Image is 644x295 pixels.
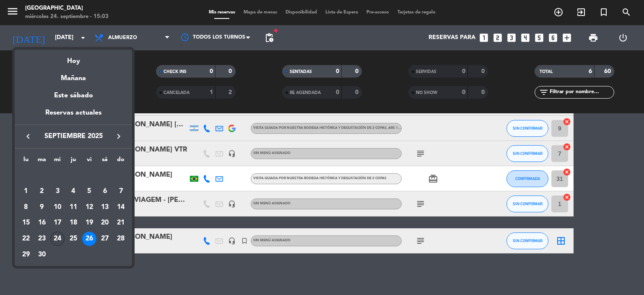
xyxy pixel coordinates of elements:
[35,216,49,230] div: 16
[81,183,97,199] td: 5 de septiembre de 2025
[81,155,97,168] th: viernes
[18,167,129,183] td: SEP.
[15,107,132,125] div: Reservas actuales
[18,231,34,247] td: 22 de septiembre de 2025
[49,183,65,199] td: 3 de septiembre de 2025
[113,231,129,247] td: 28 de septiembre de 2025
[49,231,65,247] td: 24 de septiembre de 2025
[35,248,49,262] div: 30
[114,232,128,246] div: 28
[82,200,96,214] div: 12
[98,216,112,230] div: 20
[65,215,81,231] td: 18 de septiembre de 2025
[35,232,49,246] div: 23
[113,183,129,199] td: 7 de septiembre de 2025
[21,131,36,142] button: keyboard_arrow_left
[18,215,34,231] td: 15 de septiembre de 2025
[81,199,97,215] td: 12 de septiembre de 2025
[111,131,126,142] button: keyboard_arrow_right
[18,247,34,263] td: 29 de septiembre de 2025
[19,184,33,198] div: 1
[65,231,81,247] td: 25 de septiembre de 2025
[15,84,132,107] div: Este sábado
[82,232,96,246] div: 26
[113,199,129,215] td: 14 de septiembre de 2025
[97,199,113,215] td: 13 de septiembre de 2025
[66,184,80,198] div: 4
[97,215,113,231] td: 20 de septiembre de 2025
[23,131,33,141] i: keyboard_arrow_left
[35,200,49,214] div: 9
[66,232,80,246] div: 25
[113,155,129,168] th: domingo
[18,183,34,199] td: 1 de septiembre de 2025
[66,216,80,230] div: 18
[97,231,113,247] td: 27 de septiembre de 2025
[66,200,80,214] div: 11
[49,155,65,168] th: miércoles
[15,50,132,67] div: Hoy
[113,215,129,231] td: 21 de septiembre de 2025
[34,183,50,199] td: 2 de septiembre de 2025
[65,199,81,215] td: 11 de septiembre de 2025
[98,184,112,198] div: 6
[19,232,33,246] div: 22
[18,199,34,215] td: 8 de septiembre de 2025
[98,232,112,246] div: 27
[97,155,113,168] th: sábado
[49,199,65,215] td: 10 de septiembre de 2025
[49,215,65,231] td: 17 de septiembre de 2025
[114,184,128,198] div: 7
[82,184,96,198] div: 5
[19,248,33,262] div: 29
[65,155,81,168] th: jueves
[114,200,128,214] div: 14
[34,199,50,215] td: 9 de septiembre de 2025
[50,216,65,230] div: 17
[50,184,65,198] div: 3
[18,155,34,168] th: lunes
[19,216,33,230] div: 15
[98,200,112,214] div: 13
[19,200,33,214] div: 8
[65,183,81,199] td: 4 de septiembre de 2025
[34,247,50,263] td: 30 de septiembre de 2025
[34,155,50,168] th: martes
[35,184,49,198] div: 2
[114,131,124,141] i: keyboard_arrow_right
[82,216,96,230] div: 19
[97,183,113,199] td: 6 de septiembre de 2025
[114,216,128,230] div: 21
[81,231,97,247] td: 26 de septiembre de 2025
[81,215,97,231] td: 19 de septiembre de 2025
[50,232,65,246] div: 24
[50,200,65,214] div: 10
[34,215,50,231] td: 16 de septiembre de 2025
[15,67,132,84] div: Mañana
[36,131,111,142] span: septiembre 2025
[34,231,50,247] td: 23 de septiembre de 2025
